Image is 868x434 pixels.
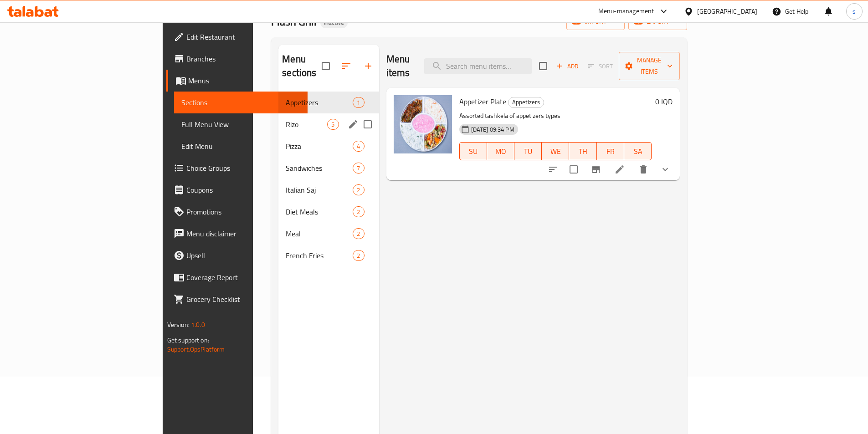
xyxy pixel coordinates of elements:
div: items [327,119,339,130]
button: sort-choices [542,158,564,180]
span: Promotions [186,206,300,217]
button: edit [346,117,360,131]
span: Edit Menu [181,141,300,152]
button: delete [632,158,654,180]
span: Menu disclaimer [186,228,300,239]
span: Choice Groups [186,163,300,174]
span: Appetizers [508,97,544,107]
span: Pizza [286,141,353,152]
div: Appetizers1 [278,92,379,113]
div: items [353,228,364,239]
span: Coupons [186,184,300,195]
span: import [574,16,617,27]
span: FR [601,145,621,158]
span: 4 [353,142,364,151]
span: WE [545,145,565,158]
span: 2 [353,186,364,194]
a: Menus [166,70,308,92]
span: Appetizers [286,97,353,108]
span: Add item [553,59,582,73]
svg: Show Choices [660,164,671,175]
button: SA [624,142,652,160]
div: items [353,141,364,152]
span: French Fries [286,250,353,261]
span: Select all sections [316,56,335,76]
span: Sort sections [335,55,357,77]
span: SU [463,145,483,158]
span: [DATE] 09:34 PM [467,125,518,134]
span: Diet Meals [286,206,353,217]
button: TH [569,142,596,160]
span: TU [518,145,538,158]
nav: Menu sections [278,88,379,270]
div: Rizo5edit [278,113,379,135]
p: Assorted tashkela of appetizers types [459,110,652,122]
span: export [636,16,680,27]
button: FR [597,142,624,160]
a: Promotions [166,201,308,223]
div: Appetizers [508,97,544,108]
span: TH [573,145,593,158]
h6: 0 IQD [655,95,673,108]
a: Sections [174,92,308,113]
button: SU [459,142,487,160]
span: 2 [353,230,364,238]
div: items [353,206,364,217]
span: Version: [167,319,190,331]
span: Add [555,61,580,71]
button: Add section [357,55,379,77]
span: Rizo [286,119,327,130]
span: SA [628,145,648,158]
a: Upsell [166,245,308,266]
span: Full Menu View [181,119,300,130]
div: Diet Meals2 [278,201,379,223]
span: Select section [534,56,553,76]
span: 2 [353,208,364,216]
span: Italian Saj [286,184,353,195]
a: Support.OpsPlatform [167,343,225,355]
span: Menus [188,75,300,86]
div: Menu-management [598,6,654,17]
div: French Fries2 [278,245,379,266]
span: 1.0.0 [191,319,205,331]
a: Edit Restaurant [166,26,308,48]
div: [GEOGRAPHIC_DATA] [697,6,757,16]
button: TU [514,142,542,160]
button: MO [487,142,514,160]
button: show more [654,158,676,180]
div: Meal [286,228,353,239]
div: Meal2 [278,223,379,245]
span: MO [491,145,511,158]
span: Branches [186,53,300,64]
span: Get support on: [167,334,209,346]
span: Coverage Report [186,272,300,283]
span: 5 [328,120,338,129]
div: items [353,163,364,174]
div: Italian Saj2 [278,179,379,201]
span: s [853,6,856,16]
span: Sandwiches [286,163,353,174]
span: Upsell [186,250,300,261]
button: Add [553,59,582,73]
span: 1 [353,98,364,107]
h2: Menu items [386,52,414,80]
a: Branches [166,48,308,70]
a: Coverage Report [166,266,308,288]
span: Sections [181,97,300,108]
div: Sandwiches7 [278,157,379,179]
button: Branch-specific-item [585,158,607,180]
span: Edit Restaurant [186,31,300,42]
a: Choice Groups [166,157,308,179]
button: Manage items [619,52,680,80]
a: Edit Menu [174,135,308,157]
span: Manage items [626,55,673,77]
span: Select section first [582,59,619,73]
a: Coupons [166,179,308,201]
a: Edit menu item [614,164,625,175]
a: Full Menu View [174,113,308,135]
a: Grocery Checklist [166,288,308,310]
span: 2 [353,251,364,260]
